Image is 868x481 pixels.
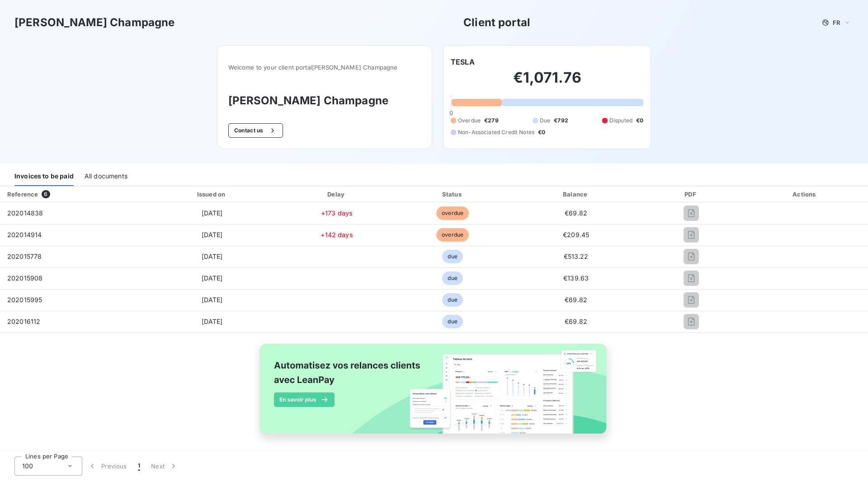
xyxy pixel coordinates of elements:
h3: [PERSON_NAME] Champagne [228,93,421,109]
span: [DATE] [202,318,223,325]
div: Issued on [146,190,278,199]
h6: TESLA [451,56,475,67]
span: 202015778 [7,252,42,260]
span: €69.82 [565,209,587,217]
span: overdue [436,228,469,242]
span: 202015995 [7,296,42,304]
span: €69.82 [565,318,587,325]
span: Welcome to your client portal [PERSON_NAME] Champagne [228,64,421,71]
span: €69.82 [565,296,587,304]
div: Status [396,190,510,199]
span: 1 [138,462,140,471]
span: due [442,271,462,285]
div: Actions [744,190,866,199]
span: overdue [436,206,469,220]
span: 202014914 [7,231,42,238]
span: [DATE] [202,209,223,217]
button: Previous [82,457,132,476]
span: +142 days [321,231,353,238]
h3: Client portal [463,14,530,31]
h3: [PERSON_NAME] Champagne [14,14,175,31]
span: 202015908 [7,274,42,282]
span: €513.22 [564,252,589,260]
span: [DATE] [202,296,223,304]
span: €279 [484,117,499,125]
span: €792 [554,117,568,125]
span: 202014838 [7,209,43,217]
button: Contact us [228,123,283,138]
div: Invoices to be paid [14,167,74,186]
span: 202016112 [7,318,40,325]
span: 100 [22,462,33,471]
span: €0 [538,128,545,136]
button: 1 [132,457,146,476]
span: 0 [449,109,453,117]
span: [DATE] [202,274,223,282]
span: Due [540,117,550,125]
span: €139.63 [563,274,589,282]
span: 6 [42,190,50,198]
span: Overdue [458,117,481,125]
span: €209.45 [563,231,589,238]
span: +173 days [321,209,353,217]
span: €0 [636,117,643,125]
button: Next [146,457,184,476]
span: due [442,250,462,263]
div: Balance [514,190,638,199]
span: due [442,293,462,307]
span: Disputed [609,117,632,125]
span: Non-Associated Credit Notes [458,128,534,136]
div: Reference [7,191,38,198]
div: Delay [282,190,392,199]
img: banner [251,338,617,449]
span: [DATE] [202,252,223,260]
span: FR [833,19,840,26]
div: All documents [85,167,127,186]
span: due [442,315,462,328]
div: PDF [642,190,740,199]
span: [DATE] [202,231,223,238]
h2: €1,071.76 [451,69,643,96]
